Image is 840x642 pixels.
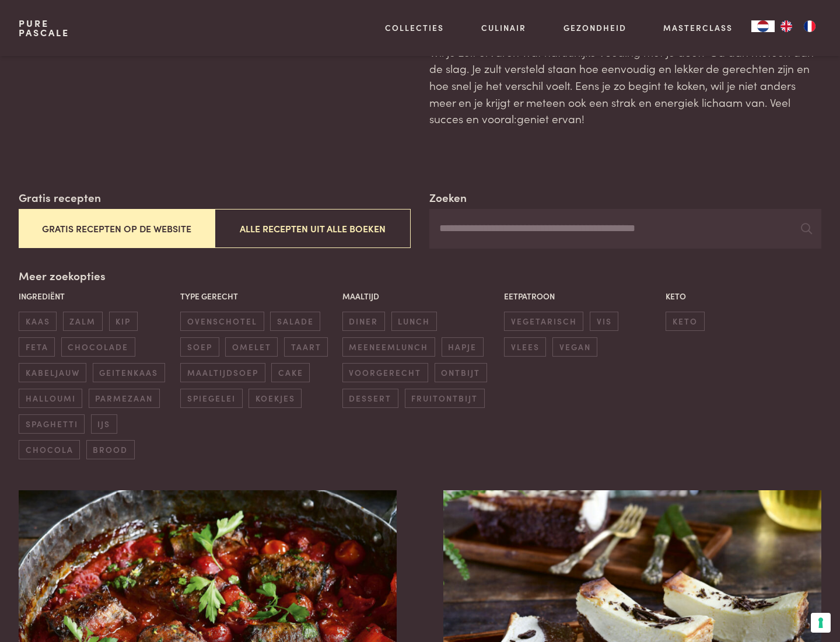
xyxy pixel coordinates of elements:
span: taart [284,337,328,357]
span: feta [19,337,55,357]
span: maaltijdsoep [180,363,265,382]
a: PurePascale [19,19,69,37]
span: vlees [504,337,546,357]
a: FR [798,20,821,32]
span: parmezaan [89,389,160,408]
a: EN [775,20,798,32]
span: soep [180,337,219,357]
p: Type gerecht [180,290,336,302]
ul: Language list [775,20,821,32]
aside: Language selected: Nederlands [751,20,821,32]
a: NL [751,20,775,32]
label: Zoeken [429,189,467,206]
span: ovenschotel [180,312,264,331]
span: fruitontbijt [405,389,485,408]
a: Collecties [385,22,444,34]
span: dessert [342,389,398,408]
p: Wil je zelf ervaren wat natuurlijke voeding met je doet? Ga dan meteen aan de slag. Je zult verst... [429,44,821,127]
span: vegetarisch [504,312,583,331]
a: Culinair [481,22,526,34]
a: Gezondheid [563,22,626,34]
span: hapje [442,337,484,357]
span: keto [666,312,704,331]
span: diner [342,312,385,331]
p: Ingrediënt [19,290,174,302]
span: spiegelei [180,389,242,408]
span: spaghetti [19,414,85,434]
span: chocola [19,440,80,459]
span: vis [590,312,618,331]
span: halloumi [19,389,82,408]
span: ontbijt [435,363,487,382]
a: Masterclass [663,22,733,34]
label: Gratis recepten [19,189,101,206]
p: Maaltijd [342,290,498,302]
span: meeneemlunch [342,337,435,357]
span: koekjes [249,389,302,408]
span: cake [271,363,310,382]
span: chocolade [61,337,135,357]
span: kabeljauw [19,363,86,382]
button: Uw voorkeuren voor toestemming voor trackingtechnologieën [811,613,831,633]
span: voorgerecht [342,363,428,382]
span: brood [86,440,135,459]
span: salade [270,312,320,331]
span: geitenkaas [93,363,165,382]
div: Language [751,20,775,32]
p: Keto [666,290,821,302]
span: ijs [91,414,117,434]
span: zalm [63,312,103,331]
button: Alle recepten uit alle boeken [215,209,411,248]
span: vegan [552,337,597,357]
span: kip [109,312,138,331]
p: Eetpatroon [504,290,660,302]
span: kaas [19,312,57,331]
button: Gratis recepten op de website [19,209,215,248]
span: lunch [391,312,437,331]
span: omelet [225,337,278,357]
